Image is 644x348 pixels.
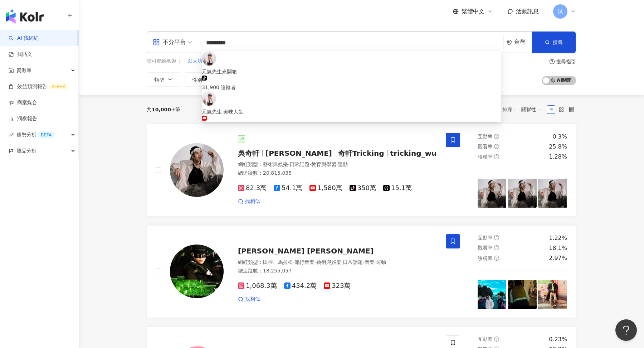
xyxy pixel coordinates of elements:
button: 類型 [147,72,180,87]
span: · [309,161,311,167]
button: 搜尋 [532,32,576,53]
span: 音樂 [365,259,375,265]
div: 總追蹤數 ： 20,815,035 [238,170,437,177]
span: 吳奇軒 [238,149,259,158]
span: 10,000+ [152,107,175,112]
a: KOL Avatar吳奇軒[PERSON_NAME]奇軒Trickingtricking_wu網紅類型：藝術與娛樂·日常話題·教育與學習·運動總追蹤數：20,815,03582.3萬54.1萬1... [147,124,576,217]
div: 1.22% [549,234,567,242]
span: 觀看率 [478,144,493,149]
span: 資源庫 [16,62,31,78]
span: 日常話題 [343,259,363,265]
span: 運動 [338,161,348,167]
span: 您可能感興趣： [147,58,182,65]
span: 流行音樂 [294,259,314,265]
span: · [375,259,376,265]
span: · [336,161,338,167]
a: 商案媒合 [9,99,37,106]
span: [PERSON_NAME] [PERSON_NAME] [238,247,374,255]
img: post-image [508,280,537,309]
span: 找相似 [245,296,260,303]
button: 性別 [185,72,218,87]
div: 元氣先生來開箱 [202,68,501,76]
span: rise [9,132,14,137]
span: appstore [153,39,160,46]
a: KOL Avatar[PERSON_NAME] [PERSON_NAME]網紅類型：田徑、馬拉松·流行音樂·藝術與娛樂·日常話題·音樂·運動總追蹤數：18,255,0571,068.3萬434.... [147,225,576,318]
span: · [363,259,364,265]
span: 關聯性 [521,104,543,115]
span: question-circle [494,134,499,139]
span: 漲粉率 [478,255,493,261]
div: 網紅類型 ： [238,161,437,168]
div: 台灣 [514,39,532,45]
img: KOL Avatar [170,143,224,197]
span: 藝術與娛樂 [263,161,288,167]
div: 25.8% [549,143,567,151]
span: 繁體中文 [462,8,484,15]
span: [PERSON_NAME] [265,149,332,158]
a: 洞察報告 [9,115,37,122]
span: 日常話題 [289,161,309,167]
img: post-image [538,179,567,208]
a: searchAI 找網紅 [9,35,39,42]
span: · [293,259,294,265]
span: 1,580萬 [309,184,342,192]
span: question-circle [494,245,499,250]
span: 活動訊息 [516,8,539,15]
span: question-circle [494,154,499,159]
span: question-circle [494,235,499,240]
div: BETA [38,131,54,139]
span: 互動率 [478,134,493,139]
span: 漲粉率 [478,154,493,160]
iframe: Help Scout Beacon - Open [615,319,637,341]
img: KOL Avatar [202,51,216,66]
img: KOL Avatar [202,91,216,106]
span: 運動 [376,259,386,265]
span: environment [507,40,512,45]
div: 18.1% [549,244,567,252]
span: 54.1萬 [274,184,302,192]
img: post-image [478,280,507,309]
div: 0.3% [552,133,567,141]
span: 教育與學習 [311,161,336,167]
span: 互動率 [478,235,493,241]
a: 效益預測報告ALPHA [9,83,68,90]
span: question-circle [494,337,499,342]
span: 323萬 [324,282,350,290]
span: 找相似 [245,198,260,205]
div: 不分平台 [153,37,186,48]
a: 找相似 [238,198,260,205]
a: 找相似 [238,296,260,303]
span: · [288,161,289,167]
div: 元氣先生 美味人生 [202,108,501,116]
span: 434.2萬 [284,282,317,290]
span: 搜尋 [553,39,563,45]
img: post-image [538,280,567,309]
div: 排序： [502,104,547,115]
div: 總追蹤數 ： 18,255,057 [238,267,437,275]
span: 性別 [192,77,202,83]
div: 搜尋指引 [556,59,576,64]
div: 0.23% [549,335,567,343]
img: logo [6,9,44,24]
span: 趨勢分析 [16,127,54,143]
span: 互動率 [478,336,493,342]
span: · [314,259,316,265]
span: 試 [558,8,563,15]
span: 觀看率 [478,245,493,251]
span: 1,068.3萬 [238,282,277,290]
div: 1.28% [549,153,567,161]
span: 以太坊 [187,58,203,65]
span: 15.1萬 [383,184,412,192]
div: 2.97% [549,254,567,262]
div: 共 筆 [147,107,180,112]
span: 田徑、馬拉松 [263,259,293,265]
a: 找貼文 [9,51,32,58]
span: · [341,259,343,265]
span: question-circle [494,144,499,149]
span: 350萬 [350,184,376,192]
img: post-image [508,179,537,208]
img: KOL Avatar [170,245,224,298]
div: 31,900 追蹤者 [202,83,501,91]
img: post-image [478,179,507,208]
span: 82.3萬 [238,184,267,192]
